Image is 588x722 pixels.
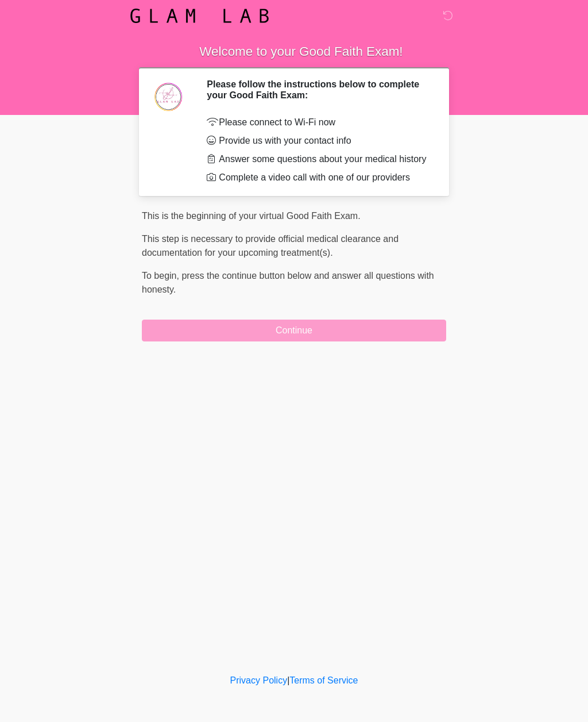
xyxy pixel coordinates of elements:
[207,171,429,185] li: Complete a video call with one of our providers
[207,79,429,101] h2: Please follow the instructions below to complete your Good Faith Exam:
[289,675,358,685] a: Terms of Service
[150,79,185,113] img: Agent Avatar
[130,9,269,23] img: Glam Lab Logo
[230,675,288,685] a: Privacy Policy
[207,152,429,166] li: Answer some questions about your medical history
[142,271,434,294] span: To begin, ﻿﻿﻿﻿﻿﻿press the continue button below and answer all questions with honesty.
[142,234,399,258] span: This step is necessary to provide official medical clearance and documentation for your upcoming ...
[142,211,361,221] span: This is the beginning of your virtual Good Faith Exam.
[133,41,455,63] h1: ‎ ‎ ‎ ‎ Welcome to your Good Faith Exam!
[207,116,429,129] li: Please connect to Wi-Fi now
[287,675,289,685] a: |
[207,134,429,148] li: Provide us with your contact info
